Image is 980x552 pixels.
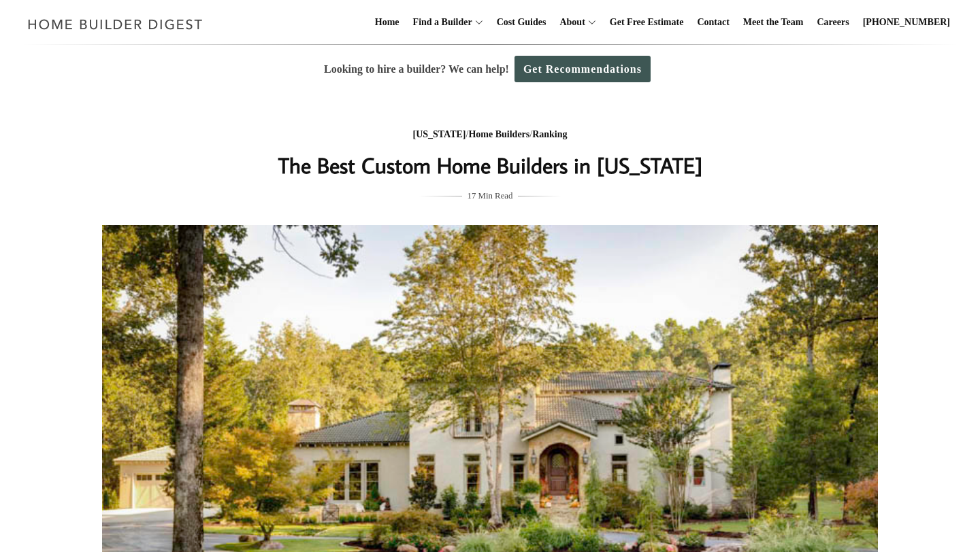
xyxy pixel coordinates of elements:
a: Find a Builder [408,1,472,44]
a: Home Builders [468,129,529,139]
a: Meet the Team [738,1,809,44]
a: Get Recommendations [514,56,651,82]
img: Home Builder Digest [22,11,209,37]
h1: The Best Custom Home Builders in [US_STATE] [218,149,762,182]
a: Ranking [532,129,567,139]
a: Get Free Estimate [604,1,689,44]
a: Home [370,1,405,44]
a: Cost Guides [491,1,552,44]
div: / / [218,126,762,143]
a: [PHONE_NUMBER] [857,1,955,44]
a: Contact [691,1,734,44]
span: 17 Min Read [468,188,513,203]
a: About [554,1,585,44]
a: Careers [812,1,855,44]
a: [US_STATE] [412,129,465,139]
